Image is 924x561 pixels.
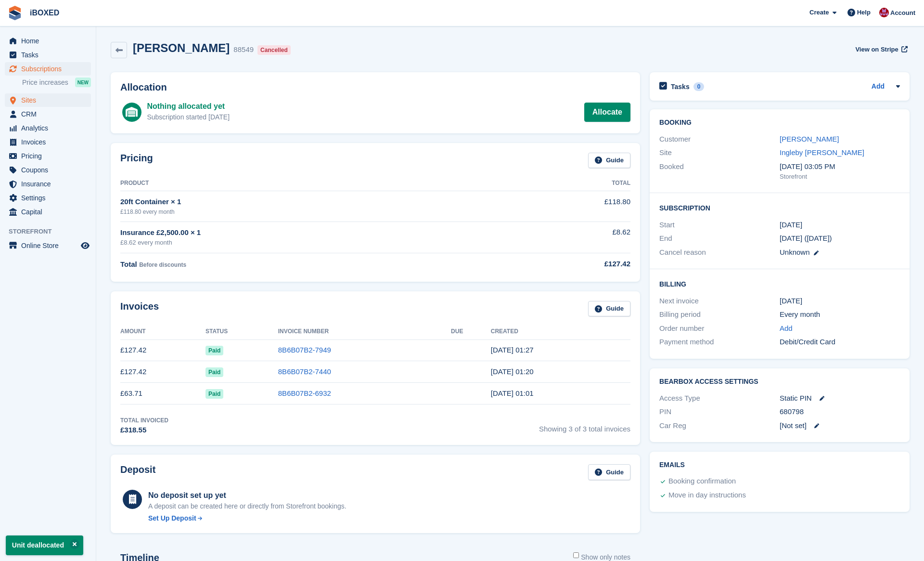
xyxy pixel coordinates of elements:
[120,238,505,248] div: £8.62 every month
[491,367,534,376] time: 2025-07-01 00:20:26 UTC
[879,8,889,17] img: Amanda Forder
[780,420,900,431] div: [Not set]
[668,476,736,487] div: Booking confirmation
[205,389,223,399] span: Paid
[21,149,79,163] span: Pricing
[22,78,68,87] span: Price increases
[148,513,196,523] div: Set Up Deposit
[120,464,155,480] h2: Deposit
[21,239,79,252] span: Online Store
[659,337,780,348] div: Payment method
[278,389,331,397] a: 8B6B07B2-6932
[780,148,864,157] a: Ingleby [PERSON_NAME]
[584,103,630,122] a: Allocate
[5,34,91,48] a: menu
[659,220,780,231] div: Start
[659,323,780,334] div: Order number
[148,513,346,523] a: Set Up Deposit
[505,176,630,191] th: Total
[120,208,505,216] div: £118.80 every month
[668,490,746,501] div: Move in day instructions
[5,191,91,205] a: menu
[233,44,254,55] div: 88549
[5,177,91,191] a: menu
[659,406,780,417] div: PIN
[659,147,780,158] div: Site
[278,324,451,339] th: Invoice Number
[205,346,223,355] span: Paid
[659,161,780,182] div: Booked
[780,234,832,242] span: [DATE] ([DATE])
[21,163,79,177] span: Coupons
[21,107,79,121] span: CRM
[5,107,91,121] a: menu
[9,227,96,236] span: Storefront
[659,119,900,127] h2: Booking
[780,323,793,334] a: Add
[21,62,79,76] span: Subscriptions
[659,420,780,431] div: Car Reg
[120,361,205,383] td: £127.42
[278,346,331,354] a: 8B6B07B2-7949
[659,279,900,288] h2: Billing
[659,247,780,258] div: Cancel reason
[659,461,900,469] h2: Emails
[659,393,780,404] div: Access Type
[588,153,630,169] a: Guide
[120,176,505,191] th: Product
[75,78,91,87] div: NEW
[659,309,780,320] div: Billing period
[780,296,900,307] div: [DATE]
[809,8,829,17] span: Create
[780,406,900,417] div: 680798
[147,112,230,122] div: Subscription started [DATE]
[148,501,346,511] p: A deposit can be created here or directly from Storefront bookings.
[451,324,491,339] th: Due
[491,389,534,397] time: 2025-06-01 00:01:14 UTC
[505,222,630,253] td: £8.62
[693,82,705,91] div: 0
[780,337,900,348] div: Debit/Credit Card
[5,121,91,135] a: menu
[505,191,630,222] td: £118.80
[659,296,780,307] div: Next invoice
[21,121,79,135] span: Analytics
[780,172,900,182] div: Storefront
[120,227,505,238] div: Insurance £2,500.00 × 1
[79,240,91,251] a: Preview store
[671,82,690,91] h2: Tasks
[780,248,810,256] span: Unknown
[505,259,630,270] div: £127.42
[148,490,346,501] div: No deposit set up yet
[659,233,780,244] div: End
[21,177,79,191] span: Insurance
[659,134,780,145] div: Customer
[573,552,579,558] input: Show only notes
[6,535,83,555] p: Unit deallocated
[120,82,630,93] h2: Allocation
[21,135,79,149] span: Invoices
[257,45,291,55] div: Cancelled
[491,346,534,354] time: 2025-08-01 00:27:57 UTC
[21,48,79,62] span: Tasks
[539,416,630,436] span: Showing 3 of 3 total invoices
[147,101,230,112] div: Nothing allocated yet
[21,93,79,107] span: Sites
[857,8,871,17] span: Help
[133,41,230,54] h2: [PERSON_NAME]
[120,339,205,361] td: £127.42
[5,163,91,177] a: menu
[205,367,223,377] span: Paid
[120,260,137,268] span: Total
[855,45,898,54] span: View on Stripe
[780,220,802,231] time: 2025-06-01 00:00:00 UTC
[120,301,159,317] h2: Invoices
[205,324,278,339] th: Status
[120,153,153,169] h2: Pricing
[780,135,839,143] a: [PERSON_NAME]
[5,48,91,62] a: menu
[5,239,91,252] a: menu
[139,261,186,268] span: Before discounts
[120,416,168,425] div: Total Invoiced
[780,393,900,404] div: Static PIN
